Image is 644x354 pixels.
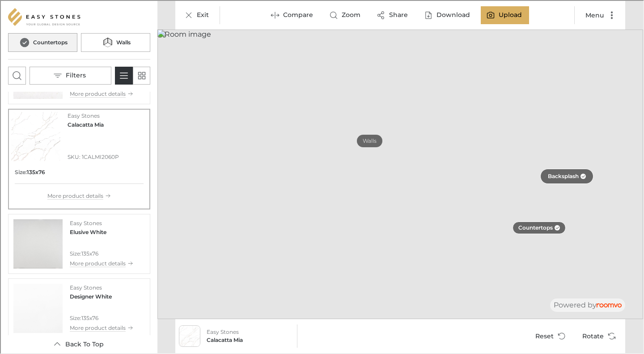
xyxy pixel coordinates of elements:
p: Easy Stones [69,218,101,226]
p: Easy Stones [69,283,101,291]
button: Rotate Surface [574,326,621,344]
button: Share [370,5,414,23]
button: Zoom room image [323,5,367,23]
p: Compare [282,10,312,19]
button: Show details for Calacatta Mia [203,324,292,346]
button: Backsplash [539,168,593,183]
button: Download [418,5,476,23]
div: See Elusive White in the room [7,213,149,273]
div: Product List Mode Selector [114,66,149,84]
p: More product details [47,191,102,199]
p: 135x76 [80,313,97,321]
p: Easy Stones [206,327,238,335]
h6: 135x76 [26,167,44,175]
h6: Walls [115,38,130,46]
img: Elusive White. Link opens in a new window. [13,218,62,268]
img: Room image [157,29,642,318]
span: SKU: 1CALMI2060P [67,152,118,160]
p: Easy Stones [67,111,99,119]
div: The visualizer is powered by Roomvo. [553,299,621,309]
p: Walls [362,136,376,144]
p: Download [436,10,469,19]
h6: Countertops [32,38,67,46]
img: Calacatta Mia. Link opens in a new window. [10,111,59,160]
p: Powered by [553,299,621,309]
p: Backsplash [547,172,578,179]
button: Exit [178,5,215,23]
p: 135x76 [80,249,97,257]
h6: Calacatta Mia [206,335,290,343]
p: More product details [69,89,125,97]
img: roomvo_wordmark.svg [596,303,621,307]
p: Countertops [517,223,552,231]
p: Zoom [341,10,360,19]
label: Upload [498,10,521,19]
h4: Calacatta Mia [67,120,103,128]
button: More product details [69,258,132,268]
img: Logo representing Easy Stones. [7,7,80,25]
button: Open search box [7,66,25,84]
img: Calacatta Mia [178,325,199,345]
button: Reset product [527,326,571,344]
button: Walls [356,134,381,146]
h4: Elusive White [69,227,106,235]
p: More product details [69,323,125,331]
button: More actions [577,5,621,23]
button: Countertops [512,221,565,233]
h6: Size : [14,167,26,175]
button: Countertops [7,32,76,51]
p: Share [388,10,407,19]
p: Size : [69,313,80,321]
h4: Designer White [69,292,111,300]
button: Switch to detail view [114,66,132,84]
button: Enter compare mode [264,5,319,23]
button: Scroll back to the beginning [7,334,149,352]
button: Switch to simple view [131,66,149,84]
button: More product details [47,190,110,200]
button: More product details [69,88,132,98]
p: Filters [65,70,85,79]
p: Exit [196,10,208,19]
p: Size : [69,249,80,257]
img: Designer White. Link opens in a new window. [13,283,62,332]
button: Upload a picture of your room [480,5,528,23]
a: Go to Easy Stones's website. [7,7,80,25]
div: Product sizes [14,167,143,175]
button: Walls [80,32,149,51]
button: Open the filters menu [29,66,110,84]
div: See Designer White in the room [7,277,149,337]
p: More product details [69,259,125,267]
button: More product details [69,322,132,332]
